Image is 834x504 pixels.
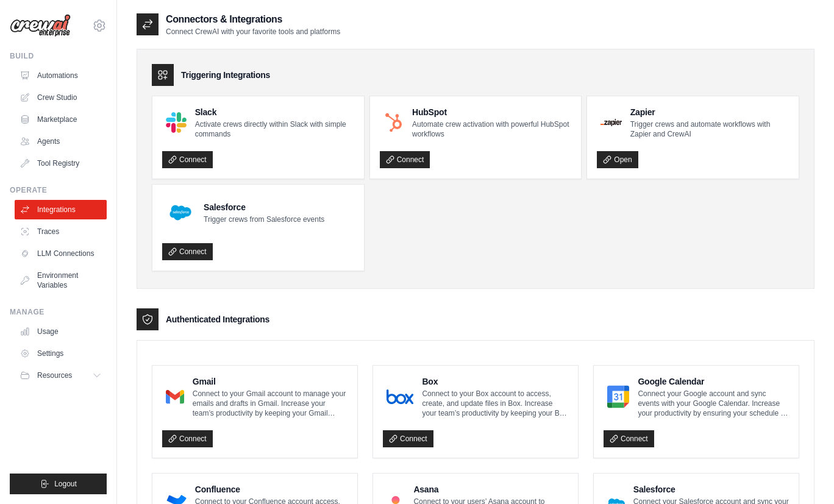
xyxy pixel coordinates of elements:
a: Environment Variables [15,266,107,295]
span: Resources [37,371,72,380]
h4: Zapier [630,106,789,118]
p: Connect CrewAI with your favorite tools and platforms [166,27,340,37]
button: Logout [10,474,107,494]
img: Box Logo [387,385,413,409]
p: Automate crew activation with powerful HubSpot workflows [412,119,571,139]
img: Salesforce Logo [166,198,195,227]
h4: HubSpot [412,106,571,118]
h4: Salesforce [633,483,789,495]
img: Gmail Logo [166,385,184,409]
h4: Google Calendar [638,375,789,388]
a: Connect [162,430,213,447]
a: Connect [162,243,213,260]
h2: Connectors & Integrations [166,12,340,27]
div: Build [10,51,107,61]
img: Slack Logo [166,112,187,133]
p: Connect your Google account and sync events with your Google Calendar. Increase your productivity... [638,389,789,418]
p: Activate crews directly within Slack with simple commands [195,119,354,139]
a: Agents [15,132,107,151]
a: Integrations [15,200,107,219]
h4: Box [422,375,568,388]
img: HubSpot Logo [383,112,404,132]
img: Google Calendar Logo [607,385,629,409]
p: Trigger crews and automate workflows with Zapier and CrewAI [630,119,789,139]
a: Marketplace [15,110,107,129]
h3: Triggering Integrations [181,69,270,81]
div: Manage [10,307,107,317]
img: Logo [10,14,71,37]
img: Zapier Logo [601,119,621,126]
a: Tool Registry [15,154,107,173]
a: LLM Connections [15,244,107,263]
h4: Confluence [195,483,347,495]
a: Open [597,151,638,168]
a: Connect [383,430,433,447]
a: Connect [162,151,213,168]
h4: Slack [195,106,354,118]
p: Connect to your Gmail account to manage your emails and drafts in Gmail. Increase your team’s pro... [193,389,347,418]
div: Operate [10,185,107,195]
a: Automations [15,66,107,85]
p: Trigger crews from Salesforce events [204,215,324,224]
button: Resources [15,366,107,385]
p: Connect to your Box account to access, create, and update files in Box. Increase your team’s prod... [422,389,568,418]
h4: Gmail [193,375,347,388]
a: Usage [15,322,107,341]
h4: Salesforce [204,201,324,213]
a: Crew Studio [15,88,107,107]
a: Settings [15,344,107,363]
a: Traces [15,222,107,241]
h4: Asana [413,483,568,495]
a: Connect [604,430,654,447]
a: Connect [380,151,430,168]
h3: Authenticated Integrations [166,313,269,325]
span: Logout [54,479,77,489]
